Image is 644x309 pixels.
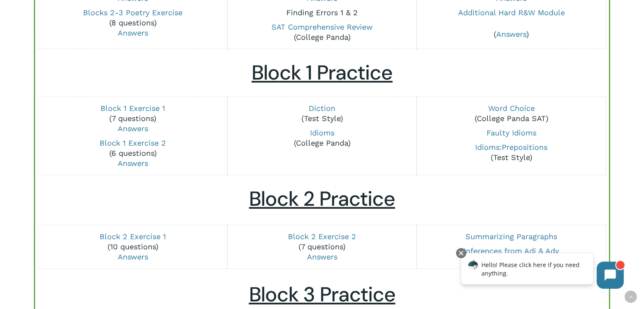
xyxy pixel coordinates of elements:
[44,138,221,168] p: (6 questions)
[288,232,356,241] a: Block 2 Exercise 2
[118,124,148,133] a: Answers
[44,103,221,134] p: (7 questions)
[233,232,410,262] p: (7 questions)
[423,103,600,124] p: (College Panda SAT)
[118,159,148,168] a: Answers
[252,59,392,86] u: Block 1 Practice
[118,252,148,261] a: Answers
[496,30,526,39] a: Answers
[271,22,373,31] a: SAT Comprehensive Review
[307,252,337,261] a: Answers
[100,232,166,241] a: Block 2 Exercise 1
[44,8,221,38] p: (8 questions)
[249,185,395,212] u: Block 2 Practice
[118,28,148,37] a: Answers
[44,232,221,262] p: (10 questions)
[286,8,358,17] a: Finding Errors 1 & 2
[423,142,600,163] p: (Test Style)
[100,104,165,113] a: Block 1 Exercise 1
[452,246,632,297] iframe: Chatbot
[423,29,600,39] p: ( )
[310,128,334,137] a: Idioms
[249,281,395,308] u: Block 3 Practice
[486,128,536,137] a: Faulty Idioms
[488,104,534,113] a: Word Choice
[309,104,335,113] a: Diction
[100,138,166,147] a: Block 1 Exercise 2
[233,128,410,148] p: (College Panda)
[233,103,410,124] p: (Test Style)
[458,8,564,17] a: Additional Hard R&W Module
[233,22,410,42] p: (College Panda)
[465,232,557,241] a: Summarizing Paragraphs
[83,8,182,17] a: Blocks 2-3 Poetry Exercise
[475,143,547,152] a: Idioms:Prepositions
